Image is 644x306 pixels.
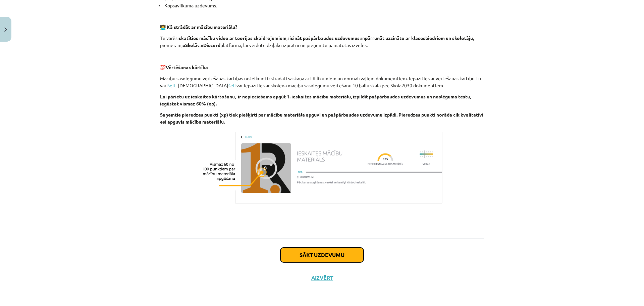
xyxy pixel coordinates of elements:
a: šeit [168,82,176,88]
p: Tu varēsi , un , piemēram, vai platformā, lai veidotu dziļāku izpratni un pieņemtu pamatotas izvē... [160,35,484,49]
strong: Discord [203,42,220,48]
li: Kopsavilkuma uzdevums. [164,2,484,9]
strong: pārrunāt uzzināto ar klasesbiedriem un skolotāju [365,35,473,41]
button: Sākt uzdevumu [280,248,364,262]
p: 💯 [160,64,484,71]
strong: risināt pašpārbaudes uzdevumus [287,35,360,41]
strong: skatīties mācību video ar teorijas skaidrojumiem [179,35,286,41]
strong: eSkolā [182,42,197,48]
button: Aizvērt [309,274,335,281]
strong: 🧑‍💻 Kā strādāt ar mācību materiālu? [160,24,237,30]
img: icon-close-lesson-0947bae3869378f0d4975bcd49f059093ad1ed9edebbc8119c70593378902aed.svg [4,28,7,32]
b: Vērtēšanas kārtība [166,64,208,70]
b: Saņemtie pieredzes punkti (xp) tiek piešķirti par mācību materiāla apguvi un pašpārbaudes uzdevum... [160,112,483,125]
p: Mācību sasniegumu vērtēšanas kārtības noteikumi izstrādāti saskaņā ar LR likumiem un normatīvajie... [160,75,484,89]
a: šeit [228,82,236,88]
b: Lai pārietu uz ieskaites kārtošanu, ir nepieciešams apgūt 1. ieskaites mācību materiālu, izpildīt... [160,93,471,106]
